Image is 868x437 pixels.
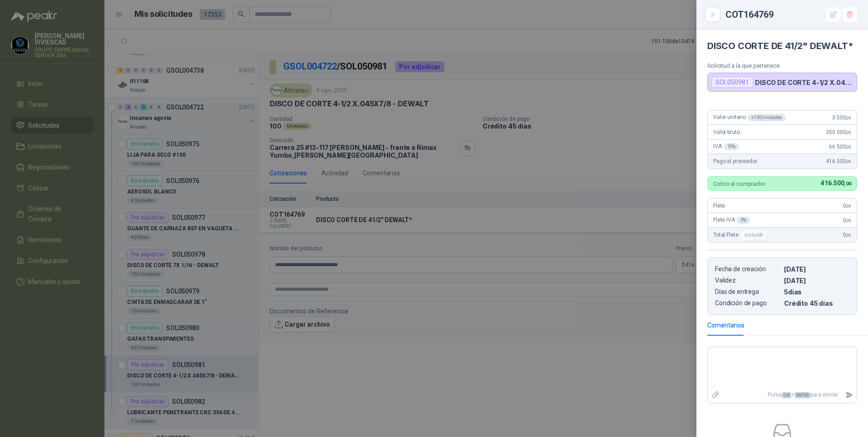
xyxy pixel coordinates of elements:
[826,158,851,164] span: 416.500
[713,229,769,240] span: Total Flete
[784,288,849,296] p: 5 dias
[846,233,851,238] span: ,00
[784,299,849,307] p: Crédito 45 días
[784,277,849,284] p: [DATE]
[707,9,718,20] button: Close
[707,62,857,69] p: Solicitud a la que pertenece
[846,115,851,120] span: ,00
[844,181,851,187] span: ,00
[846,204,851,209] span: ,00
[843,217,851,223] span: 0
[713,181,765,187] p: Cobro al comprador
[711,77,753,88] div: SOL050981
[713,158,757,164] span: Pago al proveedor
[715,288,780,296] p: Días de entrega
[846,218,851,223] span: ,00
[724,143,740,150] div: 19 %
[832,114,851,121] span: 3.500
[737,217,750,224] div: 0 %
[843,232,851,238] span: 0
[713,114,786,121] span: Valor unitario
[723,387,842,403] p: Pulsa + para enviar
[715,265,780,273] p: Fecha de creación
[846,144,851,149] span: ,00
[782,392,791,398] span: Ctrl
[826,129,851,135] span: 350.000
[784,265,849,273] p: [DATE]
[715,299,780,307] p: Condición de pago
[713,217,750,224] span: Flete IVA
[713,143,739,150] span: IVA
[842,387,857,403] button: Enviar
[794,392,810,398] span: ENTER
[713,203,725,209] span: Flete
[755,79,853,86] p: DISCO DE CORTE 4-1/2 X.045X7/8 - DEWALT
[715,277,780,284] p: Validez
[843,203,851,209] span: 0
[846,130,851,135] span: ,00
[829,144,851,150] span: 66.500
[846,159,851,164] span: ,00
[725,7,857,22] div: COT164769
[707,320,745,330] div: Comentarios
[707,40,857,51] h4: DISCO CORTE DE 41/2" DEWALT*
[748,114,786,121] div: x 100 Unidades
[740,229,767,240] div: Incluido
[821,179,851,187] span: 416.500
[713,129,740,135] span: Valor bruto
